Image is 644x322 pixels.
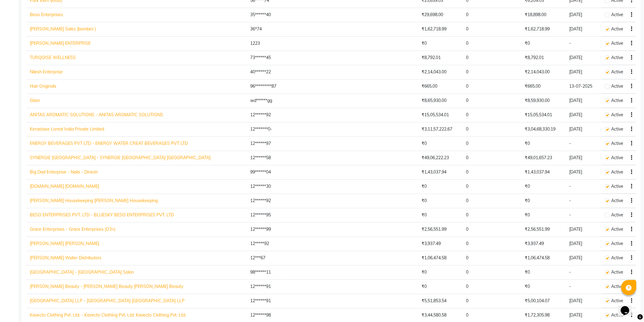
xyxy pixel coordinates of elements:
td: ₹8,792.01 [521,51,566,65]
span: Active [611,269,624,275]
td: 36*74 [247,22,286,36]
td: [DATE] [566,8,601,22]
a: Kerastase Loreal India Private Limited [30,126,104,132]
td: ₹0 [418,279,462,294]
span: Active [611,26,624,32]
span: Active [611,126,624,132]
td: 0 [462,194,521,208]
span: Active [611,140,624,147]
td: 0 [462,222,521,236]
td: ₹49,06,222.23 [418,151,462,165]
td: ₹0 [521,279,566,294]
td: ₹18,898.00 [521,8,566,22]
td: 0 [462,251,521,265]
td: ₹15,05,534.01 [418,108,462,122]
td: ₹0 [418,194,462,208]
a: Grace Enterprises - Grace Enterprises (O3+) [30,226,116,232]
td: ₹0 [521,208,566,222]
a: Nilesh Enterprise [30,69,63,75]
td: [DATE] [566,222,601,236]
a: [GEOGRAPHIC_DATA] - [GEOGRAPHIC_DATA] Salon [30,269,134,275]
span: Active [611,69,624,75]
td: 0 [462,179,521,194]
td: ₹1,62,718.99 [521,22,566,36]
td: ₹5,51,853.54 [418,294,462,308]
span: Active [611,183,624,190]
td: ₹0 [521,179,566,194]
span: Active [611,240,624,247]
td: ₹5,00,104.07 [521,294,566,308]
td: ₹8,792.01 [418,51,462,65]
span: Active [611,283,624,290]
a: [DOMAIN_NAME] [DOMAIN_NAME] [30,184,100,189]
td: [DATE] [566,93,601,108]
td: [DATE] [566,122,601,136]
a: ANITAS AROMATIC SOLUTIONS - ANITAS AROMATIC SOLUTIONS [30,112,163,117]
iframe: chat widget [618,298,638,316]
td: ₹1,62,718.99 [418,22,462,36]
td: ₹0 [521,36,566,51]
span: Active [611,298,624,304]
td: [DATE] [566,22,601,36]
td: [DATE] [566,165,601,179]
span: Active [611,155,624,161]
td: ₹665.00 [418,79,462,93]
td: ₹0 [418,136,462,151]
td: [DATE] [566,51,601,65]
td: ₹0 [418,208,462,222]
td: 0 [462,8,521,22]
a: [PERSON_NAME] ENTERPRISE [30,40,91,46]
td: ₹2,14,043.00 [418,65,462,79]
span: Active [611,226,624,233]
td: 0 [462,294,521,308]
td: 0 [462,79,521,93]
td: 0 [462,279,521,294]
td: - [566,194,601,208]
td: ₹3,937.49 [521,236,566,251]
a: [PERSON_NAME] Water Distributors [30,255,102,261]
td: [DATE] [566,236,601,251]
a: Glam [30,98,40,103]
td: 1223 [247,36,286,51]
td: ₹15,05,534.01 [521,108,566,122]
td: 0 [462,93,521,108]
td: - [566,136,601,151]
td: ₹0 [418,265,462,279]
td: [DATE] [566,65,601,79]
a: BESO ENTERPRISES PVT. LTD - BLUESKY BESO ENTERPRISES PVT. LTD [30,212,174,218]
td: 0 [462,108,521,122]
td: ₹3,04,68,330.19 [521,122,566,136]
td: ₹665.00 [521,79,566,93]
a: SYNERGIE [GEOGRAPHIC_DATA] - SYNERGIE [GEOGRAPHIC_DATA] [GEOGRAPHIC_DATA] [30,155,211,160]
td: 0 [462,265,521,279]
a: [GEOGRAPHIC_DATA] LLP - [GEOGRAPHIC_DATA] [GEOGRAPHIC_DATA] LLP [30,298,185,303]
td: ₹1,43,037.94 [418,165,462,179]
td: ₹8,59,930.00 [521,93,566,108]
td: ₹29,698.00 [418,8,462,22]
td: [DATE] [566,151,601,165]
span: Active [611,54,624,61]
td: - [566,36,601,51]
td: 0 [462,122,521,136]
span: Active [611,212,624,218]
td: 0 [462,22,521,36]
td: 0 [462,51,521,65]
a: TURQOISE WELLNESS [30,55,76,60]
a: Beso Enterprises [30,12,63,17]
td: ₹8,65,930.00 [418,93,462,108]
a: Kavecto Clothing Pvt. Ltd. - Kavecto Clothing Pvt. Ltd. Kavecto Clothing Pvt. Ltd. [30,312,186,318]
a: [PERSON_NAME] Housekeeping [PERSON_NAME] Housekeeping [30,198,158,203]
td: ₹2,56,551.99 [521,222,566,236]
td: ₹0 [521,136,566,151]
td: - [566,208,601,222]
td: ₹0 [418,36,462,51]
td: 0 [462,65,521,79]
a: Hair Originals [30,83,57,89]
td: [DATE] [566,108,601,122]
td: [DATE] [566,251,601,265]
span: Active [611,198,624,204]
td: ₹3,937.49 [418,236,462,251]
span: Active [611,40,624,47]
td: ₹49,01,657.23 [521,151,566,165]
td: ₹1,06,474.58 [521,251,566,265]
